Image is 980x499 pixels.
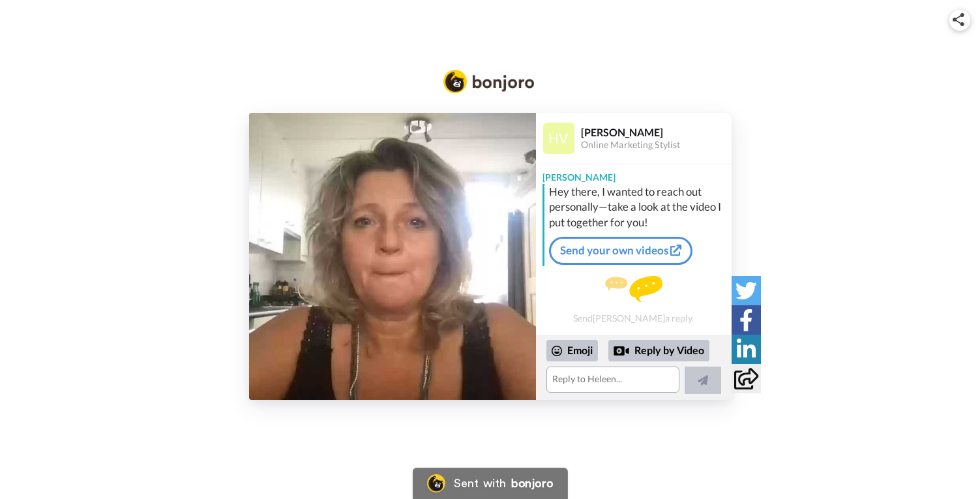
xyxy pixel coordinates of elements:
div: Send [PERSON_NAME] a reply. [536,271,732,328]
img: Profile Image [543,123,574,154]
img: b549331c-80e6-404a-bc74-fe3638601f95-thumb.jpg [249,113,536,400]
img: message.svg [605,276,662,302]
div: Reply by Video [614,343,629,359]
div: Online Marketing Stylist [581,140,731,151]
img: Bonjoro Logo [443,70,535,93]
div: Reply by Video [608,340,709,362]
div: [PERSON_NAME] [581,126,731,138]
a: Send your own videos [549,237,692,264]
div: Hey there, I wanted to reach out personally—take a look at the video I put together for you! [549,184,728,231]
div: [PERSON_NAME] [536,164,732,184]
div: Emoji [546,340,598,361]
img: ic_share.svg [953,13,964,26]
